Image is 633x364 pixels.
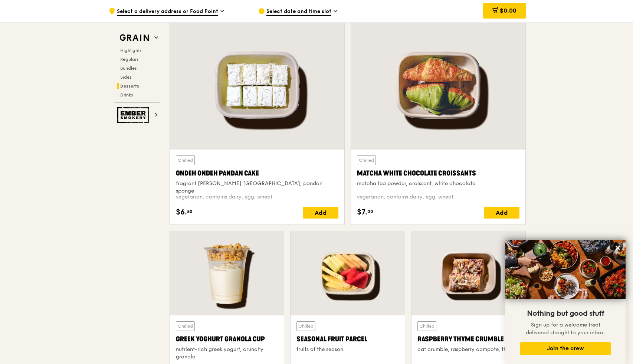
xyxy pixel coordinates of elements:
[612,242,624,254] button: Close
[176,334,278,344] div: Greek Yoghurt Granola Cup
[176,346,278,361] div: nutrient-rich greek yogurt, crunchy granola
[357,207,367,218] span: $7.
[176,180,338,195] div: fragrant [PERSON_NAME] [GEOGRAPHIC_DATA], pandan sponge
[117,31,151,45] img: Grain web logo
[120,75,131,80] span: Sides
[303,207,338,219] div: Add
[526,322,605,336] span: Sign up for a welcome treat delivered straight to your inbox.
[527,309,604,318] span: Nothing but good stuff
[505,240,626,299] img: DSC07876-Edit02-Large.jpeg
[176,321,195,331] div: Chilled
[367,209,373,214] span: 00
[417,334,519,344] div: Raspberry Thyme Crumble
[417,346,519,353] div: oat crumble, raspberry compote, thyme
[120,66,137,71] span: Bundles
[176,207,187,218] span: $6.
[500,7,516,14] span: $0.00
[417,321,436,331] div: Chilled
[120,83,139,89] span: Desserts
[296,346,399,353] div: fruits of the season
[120,48,141,53] span: Highlights
[357,168,519,178] div: Matcha White Chocolate Croissants
[357,155,376,165] div: Chilled
[187,209,193,214] span: 50
[176,193,338,201] div: vegetarian, contains dairy, egg, wheat
[176,155,195,165] div: Chilled
[357,180,519,187] div: matcha tea powder, croissant, white chocolate
[296,334,399,344] div: Seasonal Fruit Parcel
[120,92,133,98] span: Drinks
[520,342,611,355] button: Join the crew
[296,321,315,331] div: Chilled
[117,8,218,16] span: Select a delivery address or Food Point
[484,207,519,219] div: Add
[120,57,138,62] span: Regulars
[117,107,151,123] img: Ember Smokery web logo
[357,193,519,201] div: vegetarian, contains dairy, egg, wheat
[266,8,331,16] span: Select date and time slot
[176,168,338,178] div: Ondeh Ondeh Pandan Cake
